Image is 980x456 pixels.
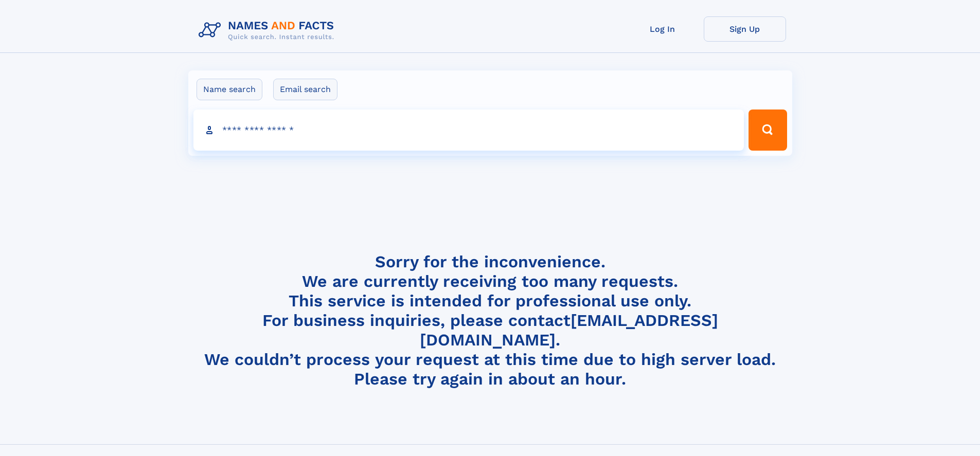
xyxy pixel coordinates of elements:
[749,110,787,151] button: Search Button
[194,16,343,44] img: Logo Names and Facts
[194,252,786,389] h4: Sorry for the inconvenience. We are currently receiving too many requests. This service is intend...
[420,311,718,350] a: [EMAIL_ADDRESS][DOMAIN_NAME]
[197,79,262,100] label: Name search
[704,16,786,42] a: Sign Up
[273,79,337,100] label: Email search
[621,16,704,42] a: Log In
[193,110,744,151] input: search input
